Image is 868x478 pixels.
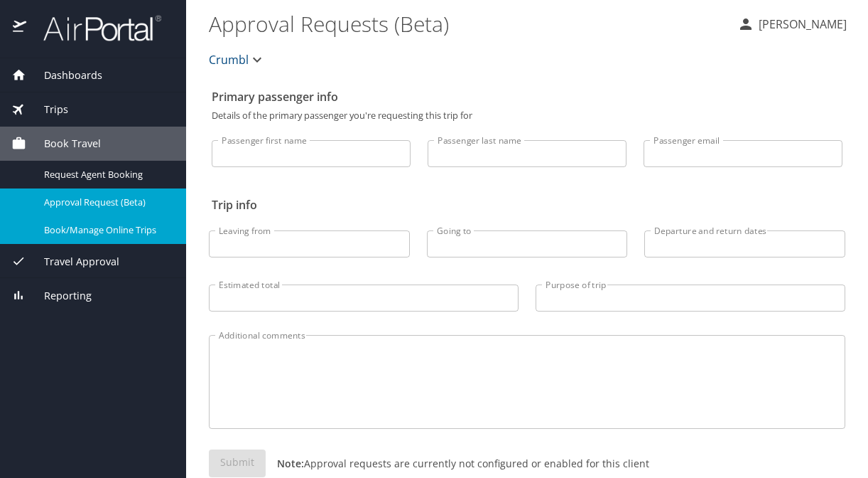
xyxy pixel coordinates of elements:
img: airportal-logo.png [28,14,161,42]
span: Crumbl [209,50,249,70]
h2: Trip info [212,193,842,216]
span: Reporting [26,288,92,304]
p: Details of the primary passenger you're requesting this trip for [212,111,842,120]
button: Crumbl [203,46,271,74]
strong: Note: [277,457,304,470]
button: [PERSON_NAME] [732,11,852,37]
h1: Approval Requests (Beta) [209,1,726,46]
span: Travel Approval [26,254,119,270]
span: Approval Request (Beta) [44,196,169,209]
h2: Primary passenger info [212,85,842,108]
span: Trips [26,102,68,117]
img: icon-airportal.png [13,14,28,42]
p: Approval requests are currently not configured or enabled for this client [266,456,649,471]
span: Book/Manage Online Trips [44,223,169,237]
span: Request Agent Booking [44,168,169,181]
span: Book Travel [26,136,101,152]
span: Dashboards [26,68,102,83]
p: [PERSON_NAME] [754,16,847,33]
